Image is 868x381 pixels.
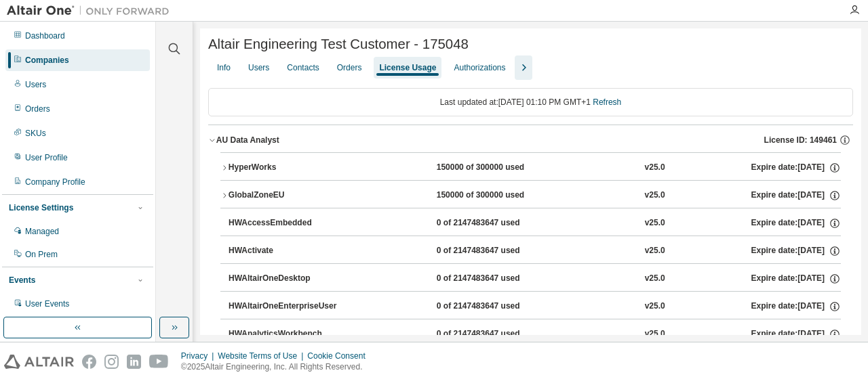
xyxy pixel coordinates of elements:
div: 0 of 2147483647 used [437,300,559,313]
div: Events [9,275,35,286]
div: Orders [25,104,50,114]
img: Altair One [7,4,176,18]
div: HWActivate [229,245,351,257]
div: 150000 of 300000 used [437,162,559,174]
div: HWAltairOneEnterpriseUser [229,300,351,313]
div: SKUs [25,128,46,139]
div: v25.0 [645,162,665,174]
div: Users [25,79,46,90]
div: Managed [25,226,59,237]
div: Orders [337,62,362,73]
img: altair_logo.svg [4,355,74,369]
div: License Settings [9,202,73,213]
img: linkedin.svg [127,355,141,369]
div: Expire date: [DATE] [751,245,841,257]
span: License ID: 149461 [764,135,837,145]
div: Expire date: [DATE] [751,217,841,229]
div: Expire date: [DATE] [751,162,841,174]
div: Cookie Consent [307,351,373,361]
div: Website Terms of Use [218,351,307,361]
div: Authorizations [454,62,505,73]
div: 0 of 2147483647 used [437,245,559,257]
div: Contacts [287,62,319,73]
div: Company Profile [25,177,85,187]
button: HWAltairOneDesktop0 of 2147483647 usedv25.0Expire date:[DATE] [229,264,841,294]
span: Altair Engineering Test Customer - 175048 [208,37,469,52]
div: 0 of 2147483647 used [437,328,559,340]
div: User Events [25,298,69,309]
div: v25.0 [645,300,665,313]
div: HWAnalyticsWorkbench [229,328,351,340]
div: AU Data Analyst [216,135,279,145]
button: HWAltairOneEnterpriseUser0 of 2147483647 usedv25.0Expire date:[DATE] [229,292,841,321]
button: HWAnalyticsWorkbench0 of 2147483647 usedv25.0Expire date:[DATE] [229,319,841,349]
div: 0 of 2147483647 used [437,217,559,229]
div: v25.0 [645,245,665,257]
div: HWAccessEmbedded [229,217,351,229]
button: HWAccessEmbedded0 of 2147483647 usedv25.0Expire date:[DATE] [229,208,841,238]
button: HyperWorks150000 of 300000 usedv25.0Expire date:[DATE] [220,153,841,183]
a: Refresh [593,97,621,107]
button: AU Data AnalystLicense ID: 149461 [208,125,853,155]
div: Companies [25,55,69,66]
div: Expire date: [DATE] [751,300,841,313]
div: License Usage [379,62,436,73]
div: Expire date: [DATE] [751,273,841,285]
div: 150000 of 300000 used [437,189,559,202]
div: HyperWorks [229,162,351,174]
div: v25.0 [645,328,665,340]
div: Expire date: [DATE] [751,189,841,202]
p: © 2025 Altair Engineering, Inc. All Rights Reserved. [181,361,374,373]
button: HWActivate0 of 2147483647 usedv25.0Expire date:[DATE] [229,236,841,266]
div: Expire date: [DATE] [751,328,841,340]
div: v25.0 [645,273,665,285]
div: HWAltairOneDesktop [229,273,351,285]
div: Users [248,62,269,73]
div: v25.0 [645,189,665,202]
div: Privacy [181,351,218,361]
div: Dashboard [25,30,65,41]
div: v25.0 [645,217,665,229]
div: GlobalZoneEU [229,189,351,202]
img: youtube.svg [149,355,169,369]
div: User Profile [25,152,68,163]
div: Last updated at: [DATE] 01:10 PM GMT+1 [208,88,853,116]
div: 0 of 2147483647 used [437,273,559,285]
div: On Prem [25,249,58,260]
img: instagram.svg [104,355,119,369]
button: GlobalZoneEU150000 of 300000 usedv25.0Expire date:[DATE] [220,181,841,210]
div: Info [217,62,231,73]
img: facebook.svg [82,355,96,369]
